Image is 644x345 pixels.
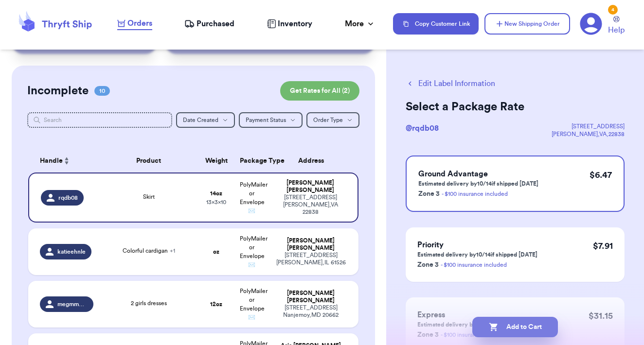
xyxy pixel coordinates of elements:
[417,251,537,259] p: Estimated delivery by 10/14 if shipped [DATE]
[417,261,439,268] span: Zone 3
[552,130,625,138] div: [PERSON_NAME] , VA , 22838
[213,249,219,255] strong: oz
[393,13,479,34] button: Copy Customer Link
[441,262,507,268] a: - $100 insurance included
[170,248,175,254] span: + 1
[57,248,86,256] span: katieehnle
[313,117,343,123] span: Order Type
[345,18,376,30] div: More
[608,5,618,15] div: 4
[484,13,570,34] button: New Shipping Order
[234,149,269,172] th: Package Type
[275,290,347,304] div: [PERSON_NAME] [PERSON_NAME]
[239,112,303,128] button: Payment Status
[117,17,152,30] a: Orders
[63,155,71,167] button: Sort ascending
[198,149,234,172] th: Weight
[275,179,346,194] div: [PERSON_NAME] [PERSON_NAME]
[418,190,440,197] span: Zone 3
[240,288,268,320] span: PolyMailer or Envelope ✉️
[275,304,347,319] div: [STREET_ADDRESS] Nanjemoy , MD 20662
[210,301,222,307] strong: 12 oz
[406,99,625,115] h2: Select a Package Rate
[275,194,346,216] div: [STREET_ADDRESS] [PERSON_NAME] , VA 22838
[143,194,155,200] span: Skirt
[184,18,234,30] a: Purchased
[552,122,625,130] div: [STREET_ADDRESS]
[275,237,347,252] div: [PERSON_NAME] [PERSON_NAME]
[280,81,359,101] button: Get Rates for All (2)
[417,241,444,249] span: Priority
[94,86,110,96] span: 10
[240,236,268,268] span: PolyMailer or Envelope ✉️
[246,117,286,123] span: Payment Status
[269,149,358,172] th: Address
[590,168,612,182] p: $ 6.47
[27,112,172,128] input: Search
[278,18,312,30] span: Inventory
[123,248,175,254] span: Colorful cardigan
[418,170,488,178] span: Ground Advantage
[27,83,89,99] h2: Incomplete
[267,18,312,30] a: Inventory
[472,317,558,337] button: Add to Cart
[210,190,222,196] strong: 14 oz
[40,156,63,166] span: Handle
[99,149,198,172] th: Product
[58,194,78,202] span: rqdb08
[406,78,495,89] button: Edit Label Information
[176,112,235,128] button: Date Created
[418,180,538,188] p: Estimated delivery by 10/14 if shipped [DATE]
[608,24,625,36] span: Help
[406,124,439,132] span: @ rqdb08
[608,16,625,36] a: Help
[183,117,218,123] span: Date Created
[57,300,88,308] span: megmmuhr
[240,182,268,214] span: PolyMailer or Envelope ✉️
[131,300,167,306] span: 2 girls dresses
[197,18,234,30] span: Purchased
[206,199,226,205] span: 13 x 3 x 10
[275,252,347,266] div: [STREET_ADDRESS] [PERSON_NAME] , IL 61526
[442,191,508,197] a: - $100 insurance included
[580,13,602,35] a: 4
[127,17,152,29] span: Orders
[593,239,613,253] p: $ 7.91
[306,112,359,128] button: Order Type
